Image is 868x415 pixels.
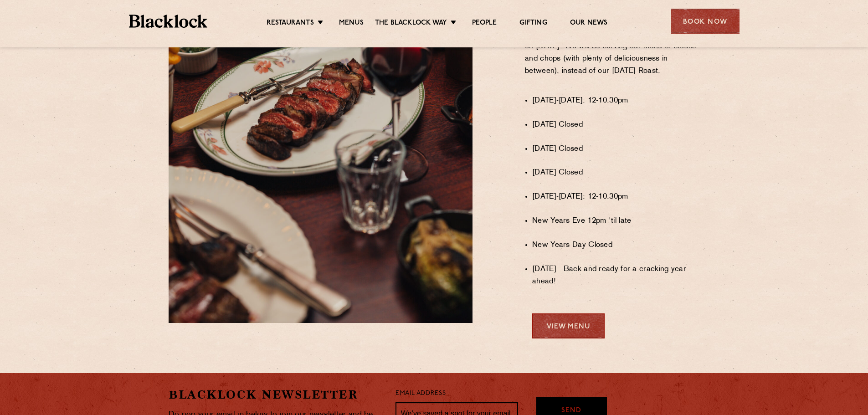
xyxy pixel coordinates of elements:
img: BL_Textured_Logo-footer-cropped.svg [129,15,208,28]
a: The Blacklock Way [375,19,447,29]
a: View Menu [532,313,605,338]
li: New Years Day Closed [532,239,699,251]
li: New Years Eve 12pm 'til late [532,215,699,227]
li: [DATE] - Back and ready for a cracking year ahead! [532,263,699,288]
li: [DATE]-[DATE]: 12-10.30pm [532,191,699,203]
h2: Blacklock Newsletter [169,387,382,403]
li: [DATE] Closed [532,119,699,131]
li: [DATE] Closed [532,167,699,179]
a: People [472,19,497,29]
div: Book Now [671,9,740,34]
li: [DATE] Closed [532,143,699,155]
li: [DATE]-[DATE]: 12-10.30pm [532,95,699,107]
label: Email Address [395,389,446,399]
a: Menus [339,19,364,29]
a: Restaurants [267,19,314,29]
a: Our News [570,19,608,29]
a: Gifting [519,19,547,29]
